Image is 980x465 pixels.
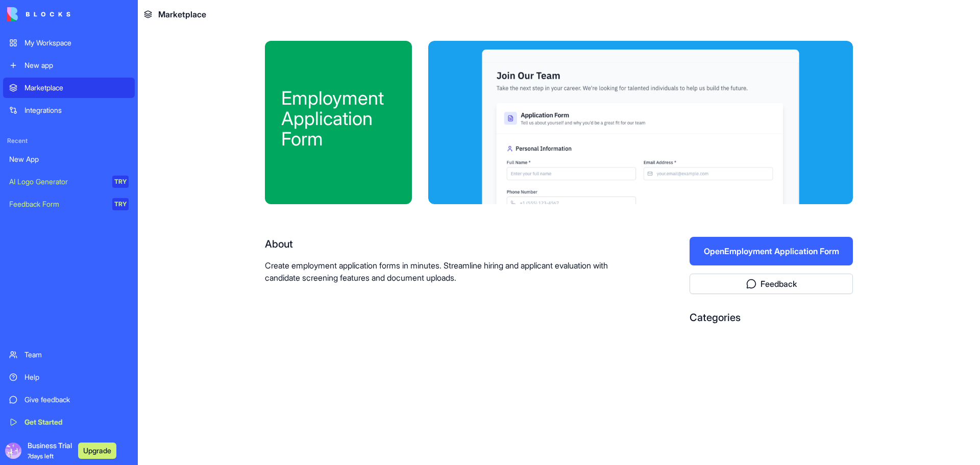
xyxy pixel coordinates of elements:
[9,177,105,187] div: AI Logo Generator
[9,154,129,164] div: New App
[3,412,135,432] a: Get Started
[690,246,853,256] a: OpenEmployment Application Form
[265,259,624,284] p: Create employment application forms in minutes. Streamline hiring and applicant evaluation with c...
[24,60,129,70] div: New app
[24,372,129,382] div: Help
[690,310,853,325] div: Categories
[265,237,624,251] div: About
[24,83,129,93] div: Marketplace
[24,105,129,115] div: Integrations
[24,38,129,48] div: My Workspace
[3,367,135,387] a: Help
[3,33,135,53] a: My Workspace
[690,274,853,294] button: Feedback
[3,100,135,120] a: Integrations
[24,395,129,405] div: Give feedback
[78,443,116,459] button: Upgrade
[3,194,135,214] a: Feedback FormTRY
[158,8,206,20] span: Marketplace
[7,7,70,21] img: logo
[24,350,129,360] div: Team
[9,199,105,209] div: Feedback Form
[28,452,54,460] span: 7 days left
[3,172,135,192] a: AI Logo GeneratorTRY
[3,389,135,410] a: Give feedback
[24,417,129,427] div: Get Started
[3,149,135,169] a: New App
[112,198,129,210] div: TRY
[3,345,135,365] a: Team
[3,55,135,76] a: New app
[28,440,72,461] span: Business Trial
[5,443,21,459] img: ACg8ocK7tC6GmUTa3wYSindAyRLtnC5UahbIIijpwl7Jo_uOzWMSvt0=s96-c
[3,137,135,145] span: Recent
[3,78,135,98] a: Marketplace
[112,176,129,188] div: TRY
[690,237,853,265] button: OpenEmployment Application Form
[281,88,396,149] div: Employment Application Form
